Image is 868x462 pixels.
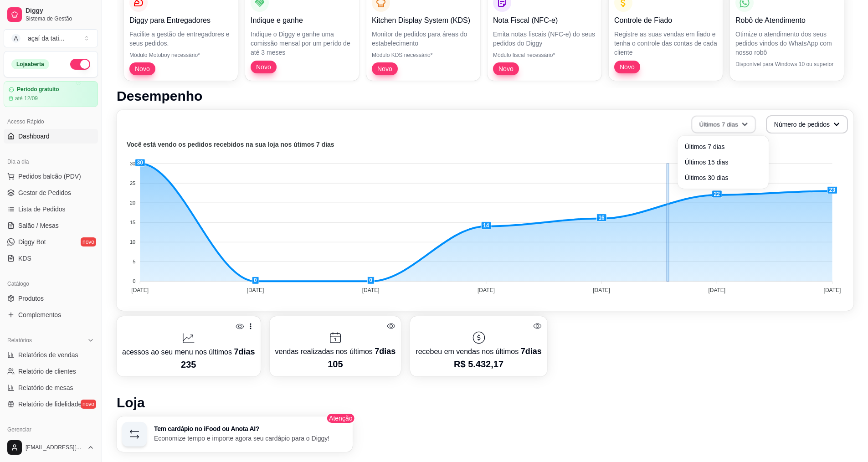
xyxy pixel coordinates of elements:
[416,358,541,370] p: R$ 5.432,17
[26,15,94,22] span: Sistema de Gestão
[416,345,541,358] p: recebeu em vendas nos últimos
[252,62,275,72] span: Novo
[251,30,354,57] p: Indique o Diggy e ganhe uma comissão mensal por um perído de até 3 meses
[4,277,98,291] div: Catálogo
[614,15,717,26] p: Controle de Fiado
[326,413,355,424] span: Atenção
[133,259,135,264] tspan: 5
[4,114,98,129] div: Acesso Rápido
[766,115,848,133] button: Número de pedidos
[493,30,596,48] p: Emita notas fiscais (NFC-e) do seus pedidos do Diggy
[685,158,761,167] span: Últimos 15 dias
[372,15,475,26] p: Kitchen Display System (KDS)
[593,287,610,293] tspan: [DATE]
[131,64,154,73] span: Novo
[28,34,64,43] div: açaí da tati ...
[251,15,354,26] p: Indique e ganhe
[685,173,761,182] span: Últimos 30 dias
[130,180,135,186] tspan: 25
[18,350,78,359] span: Relatórios de vendas
[478,287,495,293] tspan: [DATE]
[4,154,98,169] div: Dia a dia
[4,29,98,47] button: Select a team
[11,59,49,69] div: Loja aberta
[374,64,396,73] span: Novo
[493,15,596,26] p: Nota Fiscal (NFC-e)
[18,310,61,319] span: Complementos
[18,205,66,214] span: Lista de Pedidos
[735,61,838,68] p: Disponível para Windows 10 ou superior
[824,287,841,293] tspan: [DATE]
[614,30,717,57] p: Registre as suas vendas em fiado e tenha o controle das contas de cada cliente
[130,220,135,225] tspan: 15
[133,278,135,284] tspan: 0
[130,161,135,166] tspan: 30
[18,383,73,392] span: Relatório de mesas
[122,345,255,358] p: acessos ao seu menu nos últimos
[154,434,347,443] p: Economize tempo e importe agora seu cardápio para o Diggy!
[372,51,475,59] p: Módulo KDS necessário*
[18,367,76,376] span: Relatório de clientes
[18,400,82,409] span: Relatório de fidelidade
[234,347,255,356] span: 7 dias
[18,172,81,181] span: Pedidos balcão (PDV)
[127,141,334,148] text: Você está vendo os pedidos recebidos na sua loja nos útimos 7 dias
[521,347,542,356] span: 7 dias
[15,95,38,102] article: até 12/09
[275,345,396,358] p: vendas realizadas nos últimos
[131,287,149,293] tspan: [DATE]
[18,221,59,230] span: Salão / Mesas
[117,395,853,411] h1: Loja
[616,62,638,72] span: Novo
[17,86,59,93] article: Período gratuito
[691,116,756,133] button: Últimos 7 dias
[735,30,838,57] p: Otimize o atendimento dos seus pedidos vindos do WhatsApp com nosso robô
[708,287,725,293] tspan: [DATE]
[129,30,232,48] p: Facilite a gestão de entregadores e seus pedidos.
[681,139,765,185] ul: Últimos 7 dias
[130,200,135,205] tspan: 20
[685,142,761,151] span: Últimos 7 dias
[26,444,83,451] span: [EMAIL_ADDRESS][DOMAIN_NAME]
[362,287,380,293] tspan: [DATE]
[11,34,21,43] span: A
[154,426,347,432] h3: Tem cardápio no iFood ou Anota AI?
[247,287,264,293] tspan: [DATE]
[26,7,94,15] span: Diggy
[18,294,44,303] span: Produtos
[117,88,853,104] h1: Desempenho
[7,337,32,344] span: Relatórios
[122,358,255,371] p: 235
[18,188,71,197] span: Gestor de Pedidos
[130,239,135,245] tspan: 10
[129,51,232,59] p: Módulo Motoboy necessário*
[129,15,232,26] p: Diggy para Entregadores
[4,422,98,437] div: Gerenciar
[372,30,475,48] p: Monitor de pedidos para áreas do estabelecimento
[18,237,46,246] span: Diggy Bot
[70,59,90,70] button: Alterar Status
[275,358,396,370] p: 105
[375,347,395,356] span: 7 dias
[18,254,31,263] span: KDS
[735,15,838,26] p: Robô de Atendimento
[18,132,50,141] span: Dashboard
[493,51,596,59] p: Módulo fiscal necessário*
[495,64,517,73] span: Novo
